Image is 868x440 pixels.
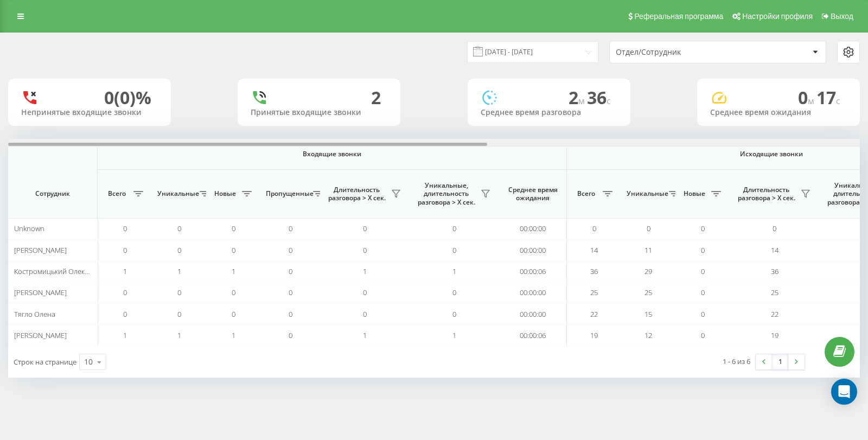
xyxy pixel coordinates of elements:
[232,224,235,233] span: 0
[587,86,611,109] span: 36
[232,330,235,340] span: 1
[363,245,367,255] span: 0
[499,303,567,324] td: 00:00:00
[590,309,598,319] span: 22
[289,224,292,233] span: 0
[701,245,705,255] span: 0
[452,330,456,340] span: 1
[177,245,181,255] span: 0
[681,189,708,198] span: Новые
[14,288,67,297] span: [PERSON_NAME]
[481,108,617,117] div: Среднее время разговора
[157,189,196,198] span: Уникальные
[415,181,477,207] span: Уникальные, длительность разговора > Х сек.
[499,325,567,346] td: 00:00:06
[14,357,76,367] span: Строк на странице
[123,309,127,319] span: 0
[499,239,567,260] td: 00:00:00
[17,189,88,198] span: Сотрудник
[771,245,778,255] span: 14
[177,288,181,297] span: 0
[816,86,840,109] span: 17
[232,288,235,297] span: 0
[507,186,558,202] span: Среднее время ожидания
[644,309,652,319] span: 15
[590,288,598,297] span: 25
[123,245,127,255] span: 0
[14,245,67,255] span: [PERSON_NAME]
[616,48,745,57] div: Отдел/Сотрудник
[578,95,587,107] span: м
[771,330,778,340] span: 19
[772,354,788,369] a: 1
[644,330,652,340] span: 12
[771,288,778,297] span: 25
[701,288,705,297] span: 0
[363,288,367,297] span: 0
[627,189,666,198] span: Уникальные
[452,266,456,276] span: 1
[21,108,158,117] div: Непринятые входящие звонки
[289,309,292,319] span: 0
[266,189,310,198] span: Пропущенные
[177,266,181,276] span: 1
[590,266,598,276] span: 36
[644,245,652,255] span: 11
[14,330,67,340] span: [PERSON_NAME]
[177,309,181,319] span: 0
[123,224,127,233] span: 0
[325,186,388,202] span: Длительность разговора > Х сек.
[701,330,705,340] span: 0
[123,266,127,276] span: 1
[771,309,778,319] span: 22
[14,309,55,319] span: Тягло Олена
[808,95,816,107] span: м
[701,309,705,319] span: 0
[232,309,235,319] span: 0
[735,186,797,202] span: Длительность разговора > Х сек.
[499,261,567,282] td: 00:00:06
[701,266,705,276] span: 0
[647,224,650,233] span: 0
[607,95,611,107] span: c
[742,12,813,21] span: Настройки профиля
[701,224,705,233] span: 0
[836,95,840,107] span: c
[103,189,130,198] span: Всего
[84,356,93,367] div: 10
[363,309,367,319] span: 0
[289,330,292,340] span: 0
[773,224,776,233] span: 0
[569,86,587,109] span: 2
[499,218,567,239] td: 00:00:00
[831,379,857,405] div: Open Intercom Messenger
[798,86,816,109] span: 0
[644,266,652,276] span: 29
[723,356,750,367] div: 1 - 6 из 6
[177,330,181,340] span: 1
[452,245,456,255] span: 0
[771,266,778,276] span: 36
[177,224,181,233] span: 0
[104,87,151,108] div: 0 (0)%
[452,224,456,233] span: 0
[289,266,292,276] span: 0
[126,150,538,158] span: Входящие звонки
[452,288,456,297] span: 0
[452,309,456,319] span: 0
[14,266,104,276] span: Костромицький Олександр
[572,189,599,198] span: Всего
[289,245,292,255] span: 0
[363,330,367,340] span: 1
[592,224,596,233] span: 0
[831,12,853,21] span: Выход
[710,108,847,117] div: Среднее время ожидания
[363,224,367,233] span: 0
[590,245,598,255] span: 14
[644,288,652,297] span: 25
[251,108,387,117] div: Принятые входящие звонки
[363,266,367,276] span: 1
[212,189,239,198] span: Новые
[232,266,235,276] span: 1
[371,87,381,108] div: 2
